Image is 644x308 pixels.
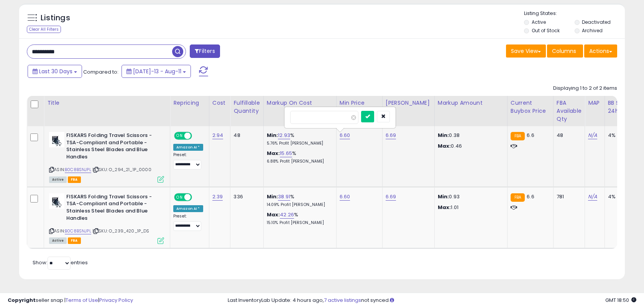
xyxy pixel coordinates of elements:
[511,132,525,140] small: FBA
[212,132,223,139] a: 2.94
[65,228,91,234] a: B0C8BSNJPL
[511,99,550,115] div: Current Buybox Price
[267,220,330,226] p: 15.10% Profit [PERSON_NAME]
[386,193,396,201] a: 6.69
[267,202,330,208] p: 14.09% Profit [PERSON_NAME]
[582,27,603,34] label: Archived
[49,176,67,183] span: All listings currently available for purchase on Amazon
[438,193,501,200] p: 0.93
[438,132,449,139] strong: Min:
[173,144,203,151] div: Amazon AI *
[263,96,336,126] th: The percentage added to the cost of goods (COGS) that forms the calculator for Min & Max prices.
[438,193,449,200] strong: Min:
[278,193,290,201] a: 38.91
[27,26,61,33] div: Clear All Filters
[66,193,159,224] b: FISKARS Folding Travel Scissors - TSA-Compliant and Portable - Stainless Steel Blades and Blue Ha...
[267,132,330,146] div: %
[506,44,546,58] button: Save View
[582,19,611,25] label: Deactivated
[233,99,260,115] div: Fulfillable Quantity
[608,193,633,200] div: 4%
[386,99,431,107] div: [PERSON_NAME]
[584,44,617,58] button: Actions
[28,65,82,78] button: Last 30 Days
[588,193,597,201] a: N/A
[511,193,525,202] small: FBA
[438,132,501,139] p: 0.38
[49,193,64,209] img: 41XG1R065XL._SL40_.jpg
[173,205,203,212] div: Amazon AI *
[267,193,330,208] div: %
[92,228,149,234] span: | SKU: O_239_420_1P_DS
[39,68,72,75] span: Last 30 Days
[324,296,361,304] a: 7 active listings
[92,166,151,173] span: | SKU: O_294_21_1P_0000
[557,193,579,200] div: 781
[524,10,624,17] p: Listing States:
[267,159,330,164] p: 6.88% Profit [PERSON_NAME]
[280,211,294,219] a: 42.26
[438,204,451,211] strong: Max:
[65,166,91,173] a: B0C8BSNJPL
[267,211,280,218] b: Max:
[438,143,501,150] p: 0.46
[68,237,81,244] span: FBA
[438,204,501,211] p: 1.01
[8,297,133,304] div: seller snap | |
[552,47,576,55] span: Columns
[608,99,636,115] div: BB Share 24h.
[532,27,560,34] label: Out of Stock
[49,193,164,243] div: ASIN:
[83,68,118,76] span: Compared to:
[68,176,81,183] span: FBA
[173,152,203,170] div: Preset:
[49,132,164,182] div: ASIN:
[557,132,579,139] div: 48
[608,132,633,139] div: 4%
[527,193,534,200] span: 6.6
[99,296,133,304] a: Privacy Policy
[605,296,636,304] span: 2025-09-11 18:50 GMT
[212,193,223,201] a: 2.39
[340,99,379,107] div: Min Price
[133,68,181,75] span: [DATE]-13 - Aug-11
[66,296,98,304] a: Terms of Use
[588,99,601,107] div: MAP
[438,142,451,150] strong: Max:
[267,99,333,107] div: Markup on Cost
[438,99,504,107] div: Markup Amount
[191,194,203,200] span: OFF
[267,141,330,146] p: 5.76% Profit [PERSON_NAME]
[527,132,534,139] span: 6.6
[278,132,290,139] a: 12.93
[33,259,88,266] span: Show: entries
[173,214,203,231] div: Preset:
[267,193,278,200] b: Min:
[233,193,257,200] div: 336
[267,150,280,157] b: Max:
[47,99,167,107] div: Title
[557,99,582,123] div: FBA Available Qty
[41,13,70,23] h5: Listings
[8,296,36,304] strong: Copyright
[340,132,350,139] a: 6.60
[175,194,184,200] span: ON
[233,132,257,139] div: 48
[280,150,292,157] a: 15.65
[267,132,278,139] b: Min:
[532,19,546,25] label: Active
[66,132,159,162] b: FISKARS Folding Travel Scissors - TSA-Compliant and Portable - Stainless Steel Blades and Blue Ha...
[588,132,597,139] a: N/A
[49,132,64,147] img: 41XG1R065XL._SL40_.jpg
[267,211,330,226] div: %
[267,150,330,164] div: %
[340,193,350,201] a: 6.60
[175,133,184,139] span: ON
[547,44,583,58] button: Columns
[386,132,396,139] a: 6.69
[122,65,191,78] button: [DATE]-13 - Aug-11
[190,44,220,58] button: Filters
[49,237,67,244] span: All listings currently available for purchase on Amazon
[212,99,227,107] div: Cost
[228,297,636,304] div: Last InventoryLab Update: 4 hours ago, not synced.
